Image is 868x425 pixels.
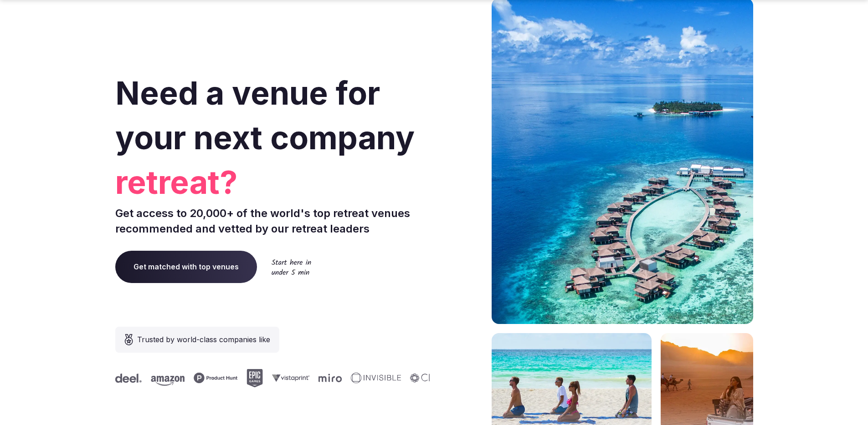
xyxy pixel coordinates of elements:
p: Get access to 20,000+ of the world's top retreat venues recommended and vetted by our retreat lea... [115,206,431,236]
span: retreat? [115,160,431,205]
svg: Vistaprint company logo [251,374,288,382]
svg: Invisible company logo [329,373,380,384]
svg: Deel company logo [94,374,120,383]
a: Get matched with top venues [115,251,257,283]
span: Trusted by world-class companies like [137,334,270,345]
span: Need a venue for your next company [115,74,415,157]
svg: Miro company logo [297,374,320,382]
img: Start here in under 5 min [272,259,311,275]
svg: Epic Games company logo [225,369,241,387]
